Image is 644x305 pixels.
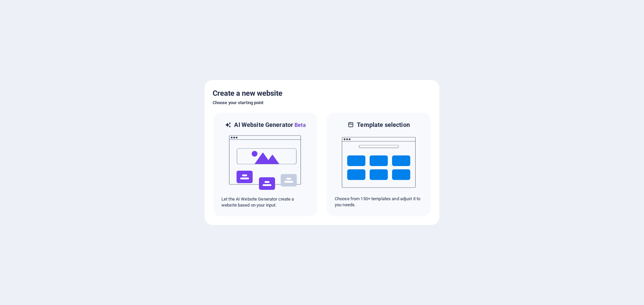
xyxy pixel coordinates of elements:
[221,196,309,208] p: Let the AI Website Generator create a website based on your input.
[335,196,423,208] p: Choose from 150+ templates and adjust it to you needs.
[326,112,431,217] div: Template selectionChoose from 150+ templates and adjust it to you needs.
[234,121,306,129] h6: AI Website Generator
[213,88,431,99] h5: Create a new website
[293,122,306,128] span: Beta
[213,99,431,107] h6: Choose your starting point
[228,129,302,196] img: ai
[213,112,318,217] div: AI Website GeneratorBetaaiLet the AI Website Generator create a website based on your input.
[357,121,410,129] h6: Template selection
